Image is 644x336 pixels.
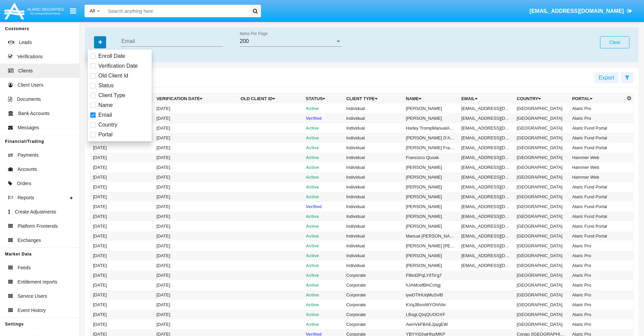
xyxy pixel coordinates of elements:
td: Alaric Pro [569,310,625,319]
span: Event History [18,307,46,314]
td: Individual [343,261,403,270]
td: [DATE] [90,211,154,221]
td: Alaric Pro [569,300,625,310]
td: [PERSON_NAME] [403,261,459,270]
td: [EMAIL_ADDRESS][DOMAIN_NAME] [459,182,514,192]
span: Enroll Date [98,52,125,60]
td: Alaric Pro [569,251,625,261]
td: [GEOGRAPHIC_DATA] [514,123,569,133]
td: [GEOGRAPHIC_DATA] [514,162,569,172]
td: [DATE] [90,319,154,329]
td: [DATE] [90,221,154,231]
td: Alaric Pro [569,270,625,280]
td: LBsgLQIxjQUOOXF [403,310,459,319]
span: Service Users [18,293,47,300]
span: Platform Frontends [18,223,58,230]
td: [DATE] [154,123,238,133]
td: [DATE] [90,182,154,192]
span: Status [98,82,114,90]
td: Corporate [343,319,403,329]
span: Country [98,121,117,129]
td: [EMAIL_ADDRESS][DOMAIN_NAME] [459,133,514,143]
td: Active [303,290,343,300]
td: Manual [PERSON_NAME] [403,231,459,241]
td: [EMAIL_ADDRESS][DOMAIN_NAME] [459,241,514,251]
td: Individual [343,113,403,123]
th: Name [403,94,459,104]
td: [EMAIL_ADDRESS][DOMAIN_NAME] [459,123,514,133]
td: Active [303,280,343,290]
td: [DATE] [154,221,238,231]
td: Alaric Pro [569,319,625,329]
td: Alaric Pro [569,113,625,123]
td: [EMAIL_ADDRESS][DOMAIN_NAME] [459,261,514,270]
td: [GEOGRAPHIC_DATA] [514,104,569,113]
td: [PERSON_NAME] [403,251,459,261]
td: Individual [343,192,403,202]
td: Corporate [343,310,403,319]
span: [EMAIL_ADDRESS][DOMAIN_NAME] [529,8,624,14]
td: Alaric Pro [569,290,625,300]
td: Active [303,162,343,172]
td: [DATE] [154,241,238,251]
span: Old Client Id [98,72,128,80]
td: [GEOGRAPHIC_DATA] [514,231,569,241]
td: Hammer Web [569,162,625,172]
td: [DATE] [90,162,154,172]
th: Country [514,94,569,104]
td: Alaric Fund Portal [569,143,625,153]
td: [DATE] [90,261,154,270]
td: Active [303,133,343,143]
td: [EMAIL_ADDRESS][DOMAIN_NAME] [459,104,514,113]
span: Documents [17,96,41,103]
span: Payments [18,152,39,159]
td: Active [303,153,343,162]
td: Alaric Pro [569,280,625,290]
td: [PERSON_NAME] D'AmoreSufficientFunds [403,133,459,143]
td: [DATE] [154,104,238,113]
th: Client Type [343,94,403,104]
a: [EMAIL_ADDRESS][DOMAIN_NAME] [526,2,636,21]
td: [EMAIL_ADDRESS][DOMAIN_NAME] [459,192,514,202]
button: Export [595,72,618,83]
td: Alaric Pro [569,241,625,251]
td: Individual [343,123,403,133]
td: [EMAIL_ADDRESS][DOMAIN_NAME] [459,221,514,231]
td: [DATE] [90,280,154,290]
td: iywDTlHUqMuSvlB [403,290,459,300]
td: [EMAIL_ADDRESS][DOMAIN_NAME] [459,251,514,261]
span: Orders [17,180,31,187]
td: [PERSON_NAME] [403,104,459,113]
td: [DATE] [90,290,154,300]
span: Entitlement reports [18,278,57,286]
td: [DATE] [90,172,154,182]
span: Client Users [18,82,43,89]
span: Verification Date [98,62,138,70]
td: Active [303,261,343,270]
td: Alaric Fund Portal [569,123,625,133]
td: Individual [343,133,403,143]
td: [DATE] [90,192,154,202]
td: [DATE] [90,202,154,211]
td: Active [303,310,343,319]
td: [PERSON_NAME] [403,182,459,192]
td: Active [303,270,343,280]
td: [GEOGRAPHIC_DATA] [514,182,569,192]
td: Individual [343,231,403,241]
td: [DATE] [154,182,238,192]
td: [GEOGRAPHIC_DATA] [514,251,569,261]
span: Email [98,111,112,119]
td: [DATE] [154,202,238,211]
td: Alaric Pro [569,104,625,113]
span: Create Adjustments [15,208,56,216]
td: [EMAIL_ADDRESS][DOMAIN_NAME] [459,202,514,211]
td: Individual [343,143,403,153]
td: [GEOGRAPHIC_DATA] [514,153,569,162]
td: [DATE] [154,319,238,329]
td: [EMAIL_ADDRESS][DOMAIN_NAME] [459,143,514,153]
td: [DATE] [90,241,154,251]
td: [PERSON_NAME] [403,192,459,202]
td: [GEOGRAPHIC_DATA] [514,172,569,182]
td: [DATE] [154,133,238,143]
td: [DATE] [90,310,154,319]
